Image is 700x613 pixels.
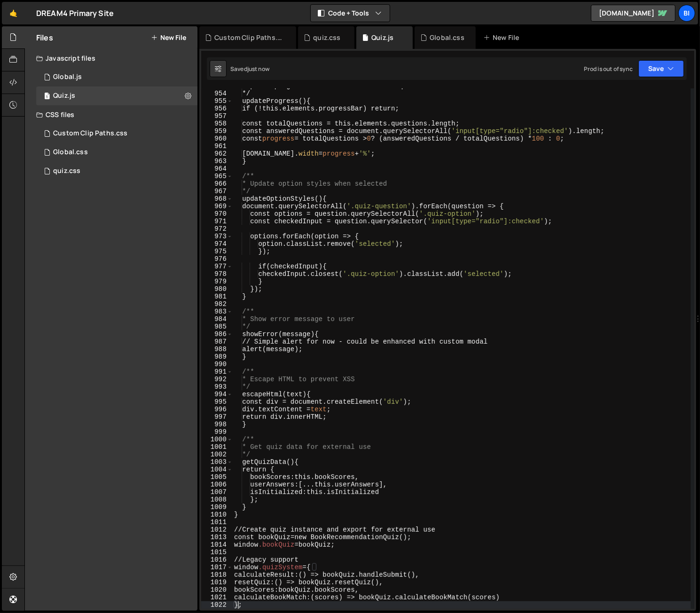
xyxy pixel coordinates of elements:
div: 16933/46729.js [36,86,197,105]
div: 1000 [201,436,233,443]
div: 1017 [201,564,233,571]
div: 16933/47116.css [36,124,197,143]
div: 961 [201,142,233,150]
div: 967 [201,188,233,195]
div: 1006 [201,481,233,488]
div: 968 [201,195,233,203]
div: 1021 [201,594,233,601]
div: 16933/46377.css [36,143,197,162]
div: 973 [201,233,233,240]
div: 1013 [201,534,233,541]
button: Save [638,60,684,77]
div: Custom Clip Paths.css [53,129,127,138]
div: 1001 [201,443,233,451]
div: 976 [201,255,233,263]
div: DREAM4 Primary Site [36,8,114,19]
div: 969 [201,203,233,210]
div: 1005 [201,473,233,481]
div: 998 [201,421,233,428]
div: 955 [201,97,233,105]
div: 956 [201,105,233,112]
div: 996 [201,406,233,413]
div: Global.css [53,148,88,157]
div: 966 [201,180,233,188]
div: Prod is out of sync [584,65,633,73]
div: 965 [201,173,233,180]
span: 1 [44,93,50,101]
div: 1015 [201,549,233,556]
div: quiz.css [313,33,340,42]
div: 972 [201,225,233,233]
button: Code + Tools [311,5,390,22]
div: 1019 [201,579,233,586]
div: 1016 [201,556,233,564]
div: 1002 [201,451,233,458]
div: 995 [201,398,233,406]
a: Bi [678,5,695,22]
div: 992 [201,376,233,383]
div: 993 [201,383,233,391]
div: 1004 [201,466,233,473]
a: [DOMAIN_NAME] [591,5,676,22]
div: 999 [201,428,233,436]
div: 997 [201,413,233,421]
div: 994 [201,391,233,398]
div: 1018 [201,571,233,579]
div: 978 [201,270,233,278]
div: 1008 [201,496,233,503]
div: 960 [201,135,233,142]
div: 988 [201,346,233,353]
div: Global.js [53,73,82,81]
div: 1009 [201,503,233,511]
div: 957 [201,112,233,120]
div: 16933/46731.css [36,162,197,181]
div: 981 [201,293,233,300]
div: 971 [201,218,233,225]
div: 982 [201,300,233,308]
div: CSS files [25,105,197,124]
div: 987 [201,338,233,346]
div: Saved [230,65,269,73]
div: 983 [201,308,233,315]
div: 974 [201,240,233,248]
div: 1020 [201,586,233,594]
div: 1003 [201,458,233,466]
div: quiz.css [53,167,80,175]
div: 959 [201,127,233,135]
div: 977 [201,263,233,270]
div: 16933/46376.js [36,68,197,86]
div: 979 [201,278,233,285]
div: 1012 [201,526,233,534]
div: 989 [201,353,233,361]
button: New File [151,34,186,41]
h2: Files [36,32,53,43]
div: 1007 [201,488,233,496]
div: 958 [201,120,233,127]
a: 🤙 [2,2,25,24]
div: 1014 [201,541,233,549]
div: 1010 [201,511,233,519]
div: Custom Clip Paths.css [214,33,285,42]
div: 986 [201,330,233,338]
div: Quiz.js [371,33,393,42]
div: 1022 [201,601,233,609]
div: 985 [201,323,233,330]
div: 1011 [201,519,233,526]
div: Quiz.js [53,92,75,100]
div: Global.css [430,33,464,42]
div: New File [483,33,523,42]
div: 954 [201,90,233,97]
div: 970 [201,210,233,218]
div: just now [247,65,269,73]
div: 962 [201,150,233,157]
div: 964 [201,165,233,173]
div: Javascript files [25,49,197,68]
div: 984 [201,315,233,323]
div: 963 [201,157,233,165]
div: 975 [201,248,233,255]
div: 990 [201,361,233,368]
div: 991 [201,368,233,376]
div: 980 [201,285,233,293]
